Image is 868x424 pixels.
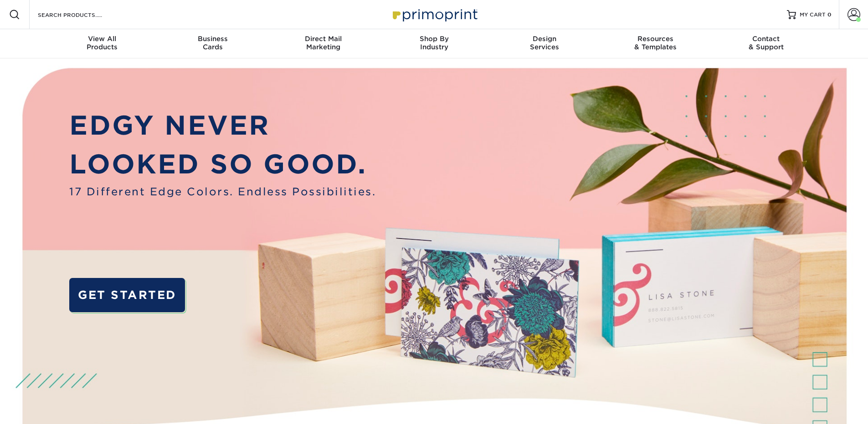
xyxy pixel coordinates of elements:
[69,184,376,199] span: 17 Different Edge Colors. Endless Possibilities.
[827,11,832,18] span: 0
[379,35,489,43] span: Shop By
[379,35,489,51] div: Industry
[711,35,822,43] span: Contact
[157,35,268,43] span: Business
[489,35,600,43] span: Design
[47,35,158,51] div: Products
[268,35,379,51] div: Marketing
[69,106,376,145] p: EDGY NEVER
[600,29,711,58] a: Resources& Templates
[268,29,379,58] a: Direct MailMarketing
[157,35,268,51] div: Cards
[489,29,600,58] a: DesignServices
[47,35,158,43] span: View All
[37,9,126,20] input: SEARCH PRODUCTS.....
[268,35,379,43] span: Direct Mail
[600,35,711,51] div: & Templates
[389,5,480,24] img: Primoprint
[600,35,711,43] span: Resources
[69,278,185,312] a: GET STARTED
[379,29,489,58] a: Shop ByIndustry
[69,145,376,184] p: LOOKED SO GOOD.
[800,11,826,19] span: MY CART
[47,29,158,58] a: View AllProducts
[711,35,822,51] div: & Support
[711,29,822,58] a: Contact& Support
[489,35,600,51] div: Services
[157,29,268,58] a: BusinessCards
